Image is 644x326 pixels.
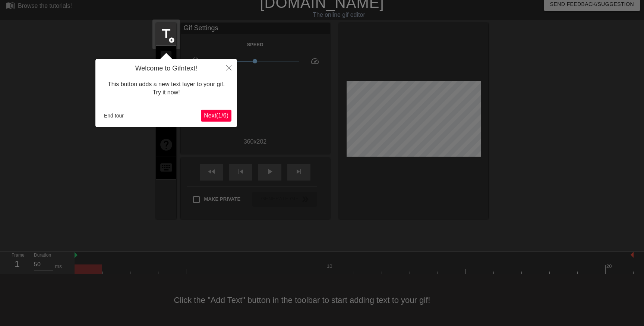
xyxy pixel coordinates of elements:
span: Next ( 1 / 6 ) [204,112,228,119]
h4: Welcome to Gifntext! [101,65,231,73]
button: Close [221,59,237,76]
button: End tour [101,110,127,121]
div: This button adds a new text layer to your gif. Try it now! [101,73,231,104]
button: Next [201,110,231,122]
